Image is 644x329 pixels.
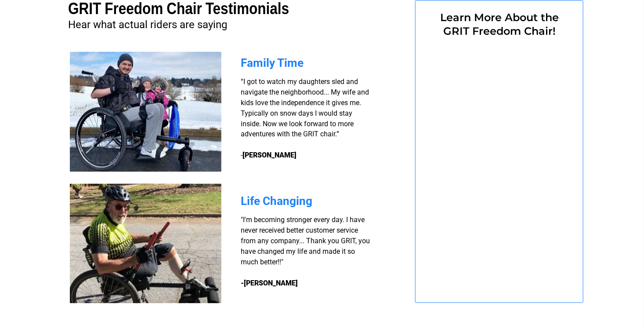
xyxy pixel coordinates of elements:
span: Family Time [241,56,304,69]
span: Life Changing [241,195,312,208]
span: Learn More About the GRIT Freedom Chair! [440,11,559,37]
span: “I got to watch my daughters sled and navigate the neighborhood... My wife and kids love the inde... [241,77,369,160]
span: Hear what actual riders are saying [68,18,227,31]
strong: -[PERSON_NAME] [241,279,298,288]
strong: [PERSON_NAME] [242,151,297,160]
span: "I'm becoming stronger every day. I have never received better customer service from any company.... [241,216,370,267]
iframe: Form 0 [430,43,568,279]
